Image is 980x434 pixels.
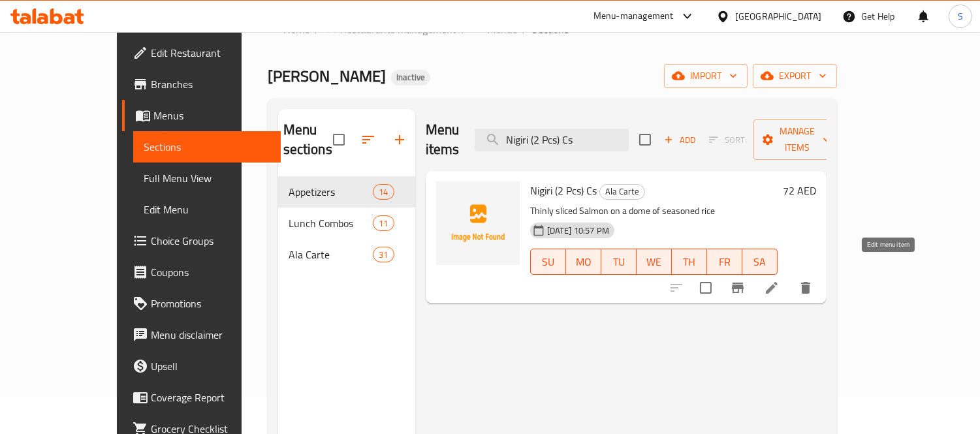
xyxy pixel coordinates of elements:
[151,233,270,249] span: Choice Groups
[601,249,637,275] button: TU
[707,249,742,275] button: FR
[763,68,827,84] span: export
[391,72,430,83] span: Inactive
[599,184,645,200] div: Ala Carte
[133,131,281,163] a: Sections
[566,249,601,275] button: MO
[278,239,415,270] div: Ala Carte31
[324,21,456,38] a: Restaurants management
[151,45,270,61] span: Edit Restaurant
[426,120,460,159] h2: Menu items
[958,9,963,23] span: S
[373,247,394,262] div: items
[289,184,373,200] span: Appetizers
[475,129,629,151] input: search
[278,176,415,208] div: Appetizers14
[268,21,837,38] nav: breadcrumb
[748,253,772,271] span: SA
[790,272,821,303] button: delete
[278,208,415,239] div: Lunch Combos11
[735,9,821,23] div: [GEOGRAPHIC_DATA]
[593,8,674,24] div: Menu-management
[268,61,386,91] span: [PERSON_NAME]
[283,120,333,159] h2: Menu sections
[151,76,270,92] span: Branches
[607,253,631,271] span: TU
[133,163,281,194] a: Full Menu View
[542,225,614,237] span: [DATE] 10:57 PM
[637,249,672,275] button: WE
[373,217,393,230] span: 11
[522,22,527,37] li: /
[373,215,394,231] div: items
[373,186,393,198] span: 14
[353,124,384,155] span: Sort sections
[151,327,270,343] span: Menu disclaimer
[530,249,566,275] button: SU
[373,249,393,261] span: 31
[462,22,466,37] li: /
[289,215,373,231] span: Lunch Combos
[122,37,281,69] a: Edit Restaurant
[315,22,319,37] li: /
[487,22,517,37] span: Menus
[384,124,415,155] button: Add section
[373,184,394,200] div: items
[289,247,373,262] span: Ala Carte
[151,264,270,280] span: Coupons
[122,225,281,256] a: Choice Groups
[151,296,270,311] span: Promotions
[122,319,281,350] a: Menu disclaimer
[144,202,270,217] span: Edit Menu
[122,382,281,413] a: Coverage Report
[642,253,667,271] span: WE
[659,130,701,150] button: Add
[391,70,430,85] div: Inactive
[674,68,737,84] span: import
[530,181,597,200] span: Nigiri (2 Pcs) Cs
[600,184,644,199] span: Ala Carte
[664,64,748,88] button: import
[532,22,569,37] span: Sections
[122,100,281,131] a: Menus
[268,22,309,37] a: Home
[122,288,281,319] a: Promotions
[672,249,707,275] button: TH
[571,253,596,271] span: MO
[133,194,281,225] a: Edit Menu
[436,181,520,265] img: Nigiri (2 Pcs) Cs
[764,123,830,156] span: Manage items
[122,256,281,288] a: Coupons
[122,69,281,100] a: Branches
[712,253,737,271] span: FR
[722,272,753,303] button: Branch-specific-item
[340,22,456,37] span: Restaurants management
[753,64,837,88] button: export
[659,130,701,150] span: Add item
[153,108,270,123] span: Menus
[692,274,719,302] span: Select to update
[530,203,778,219] p: Thinly sliced Salmon on a dome of seasoned rice
[677,253,702,271] span: TH
[662,132,697,147] span: Add
[536,253,561,271] span: SU
[783,181,816,200] h6: 72 AED
[151,390,270,405] span: Coverage Report
[278,171,415,275] nav: Menu sections
[144,139,270,155] span: Sections
[701,130,753,150] span: Select section first
[742,249,778,275] button: SA
[471,21,517,38] a: Menus
[753,119,841,160] button: Manage items
[151,358,270,374] span: Upsell
[325,126,353,153] span: Select all sections
[144,170,270,186] span: Full Menu View
[122,350,281,382] a: Upsell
